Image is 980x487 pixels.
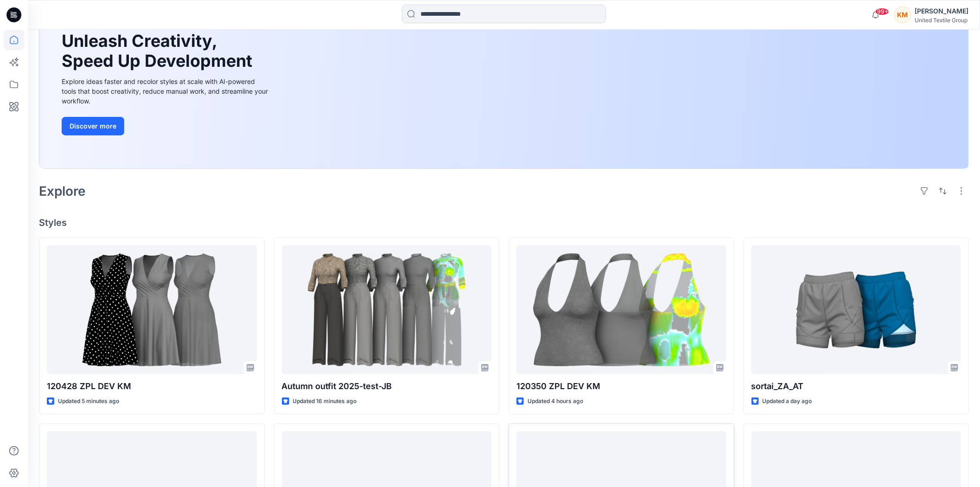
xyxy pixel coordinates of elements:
[875,8,889,15] span: 99+
[915,6,968,17] div: [PERSON_NAME]
[516,380,726,393] p: 120350 ZPL DEV KM
[62,77,270,106] div: Explore ideas faster and recolor styles at scale with AI-powered tools that boost creativity, red...
[62,31,256,71] h1: Unleash Creativity, Speed Up Development
[293,397,357,406] p: Updated 16 minutes ago
[915,17,968,24] div: United Textile Group
[763,397,812,406] p: Updated a day ago
[39,184,86,199] h2: Explore
[282,380,492,393] p: Autumn outfit 2025-test-JB
[58,397,119,406] p: Updated 5 minutes ago
[62,117,124,135] button: Discover more
[528,397,583,406] p: Updated 4 hours ago
[282,245,492,374] a: Autumn outfit 2025-test-JB
[47,380,257,393] p: 120428 ZPL DEV KM
[62,117,270,135] a: Discover more
[894,6,911,23] div: KM
[516,245,726,374] a: 120350 ZPL DEV KM
[47,245,257,374] a: 120428 ZPL DEV KM
[751,380,961,393] p: sortai_ZA_AT
[39,217,969,228] h4: Styles
[751,245,961,374] a: sortai_ZA_AT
